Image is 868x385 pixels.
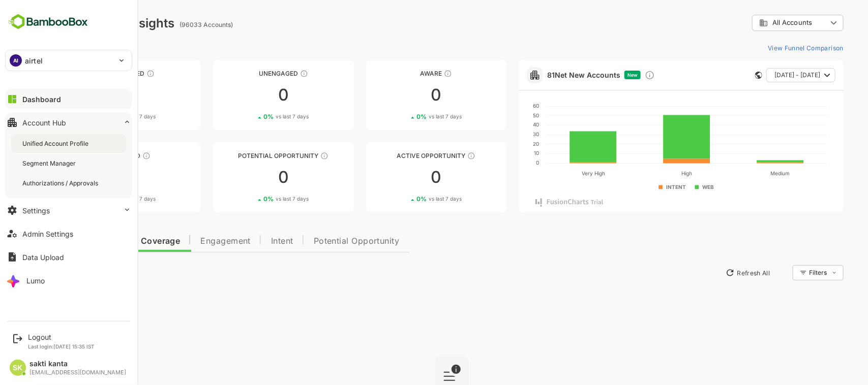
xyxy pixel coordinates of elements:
[177,87,318,103] div: 0
[240,195,273,203] span: vs last 7 days
[5,200,132,220] button: Settings
[22,118,66,127] div: Account Hub
[724,18,792,27] div: All Accounts
[144,21,200,28] ag: (96033 Accounts)
[331,70,471,77] div: Aware
[24,264,99,282] button: New Insights
[497,131,503,137] text: 30
[75,195,120,203] div: 0 %
[497,121,503,127] text: 40
[498,150,503,156] text: 10
[22,95,61,104] div: Dashboard
[24,87,165,103] div: 0
[739,69,785,82] span: [DATE] - [DATE]
[731,68,800,82] button: [DATE] - [DATE]
[5,89,132,109] button: Dashboard
[177,142,318,212] a: Potential OpportunityThese accounts are MQAs and can be passed on to Inside Sales00%vs last 7 days
[546,170,570,177] text: Very High
[408,70,416,78] div: These accounts have just entered the buying cycle and need further nurturing
[264,70,273,78] div: These accounts have not shown enough engagement and need nurturing
[5,12,91,31] img: BambooboxFullLogoMark.5f36c76dfaba33ec1ec1367b70bb1252.svg
[773,269,792,276] div: Filters
[512,71,585,79] a: 81Net New Accounts
[22,230,73,238] div: Admin Settings
[24,142,165,212] a: EngagedThese accounts are warm, further nurturing would qualify them to MQAs00%vs last 7 days
[25,55,43,66] p: airtel
[735,170,755,176] text: Medium
[29,360,126,368] div: sakti kanta
[5,223,132,244] button: Admin Settings
[228,195,273,203] div: 0 %
[6,50,132,71] div: AIairtel
[35,237,144,245] span: Data Quality and Coverage
[22,206,50,215] div: Settings
[720,72,727,79] div: This card does not support filter and segments
[331,152,471,159] div: Active Opportunity
[497,141,503,147] text: 20
[22,253,64,262] div: Data Upload
[592,72,602,78] span: New
[22,179,100,187] div: Authorizations / Approvals
[331,87,471,103] div: 0
[177,152,318,159] div: Potential Opportunity
[737,19,776,26] span: All Accounts
[87,113,120,120] span: vs last 7 days
[28,333,95,341] div: Logout
[235,237,258,245] span: Intent
[111,70,119,78] div: These accounts have not been engaged with for a defined time period
[75,113,120,120] div: 0 %
[28,343,95,349] p: Last login: [DATE] 15:35 IST
[331,169,471,185] div: 0
[107,152,115,160] div: These accounts are warm, further nurturing would qualify them to MQAs
[22,159,78,168] div: Segment Manager
[331,142,471,212] a: Active OpportunityThese accounts have open opportunities which might be at any of the Sales Stage...
[177,169,318,185] div: 0
[24,70,165,77] div: Unreached
[432,152,440,160] div: These accounts have open opportunities which might be at any of the Sales Stages
[26,276,45,285] div: Lumo
[5,112,132,133] button: Account Hub
[609,70,619,80] div: Discover new ICP-fit accounts showing engagement — via intent surges, anonymous website visits, L...
[5,270,132,291] button: Lumo
[393,113,426,120] span: vs last 7 days
[24,169,165,185] div: 0
[646,170,656,177] text: High
[728,40,808,56] button: View Funnel Comparison
[24,60,165,130] a: UnreachedThese accounts have not been engaged with for a defined time period00%vs last 7 days
[165,237,215,245] span: Engagement
[10,360,26,376] div: SK
[87,195,120,203] span: vs last 7 days
[772,264,808,282] div: Filters
[716,13,808,33] div: All Accounts
[22,139,91,148] div: Unified Account Profile
[497,103,503,109] text: 60
[381,195,426,203] div: 0 %
[381,113,426,120] div: 0 %
[24,16,139,30] div: Dashboard Insights
[240,113,273,120] span: vs last 7 days
[24,152,165,159] div: Engaged
[393,195,426,203] span: vs last 7 days
[500,159,503,166] text: 0
[177,60,318,130] a: UnengagedThese accounts have not shown enough engagement and need nurturing00%vs last 7 days
[177,70,318,77] div: Unengaged
[228,113,273,120] div: 0 %
[10,54,22,67] div: AI
[497,112,503,118] text: 50
[29,369,126,376] div: [EMAIL_ADDRESS][DOMAIN_NAME]
[685,265,739,281] button: Refresh All
[285,152,293,160] div: These accounts are MQAs and can be passed on to Inside Sales
[278,237,364,245] span: Potential Opportunity
[331,60,471,130] a: AwareThese accounts have just entered the buying cycle and need further nurturing00%vs last 7 days
[5,247,132,267] button: Data Upload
